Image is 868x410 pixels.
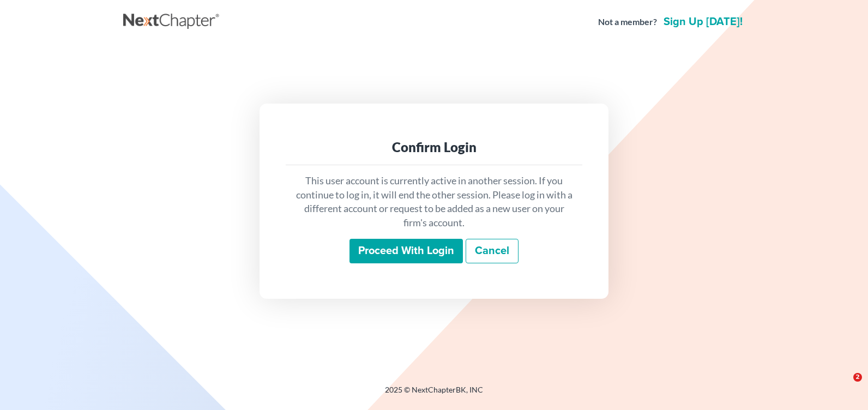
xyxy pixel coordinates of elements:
[466,239,519,264] a: Cancel
[831,373,857,399] iframe: Intercom live chat
[294,138,574,156] div: Confirm Login
[661,16,745,27] a: Sign up [DATE]!
[598,16,657,28] strong: Not a member?
[349,239,463,264] input: Proceed with login
[294,174,574,230] p: This user account is currently active in another session. If you continue to log in, it will end ...
[123,384,745,404] div: 2025 © NextChapterBK, INC
[853,373,862,382] span: 2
